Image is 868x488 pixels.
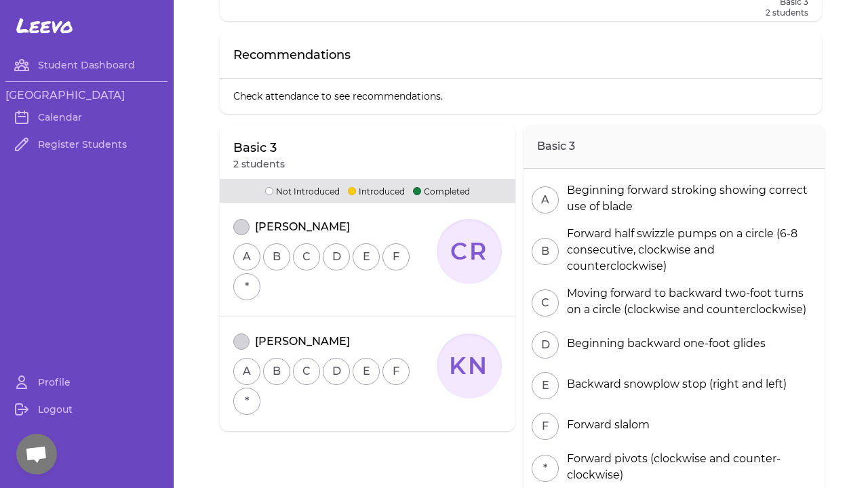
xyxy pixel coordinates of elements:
button: D [532,331,559,359]
p: Basic 3 [233,138,285,157]
a: Profile [5,369,167,396]
button: B [263,358,290,385]
p: 2 students [233,157,285,171]
p: [PERSON_NAME] [255,333,350,350]
div: Moving forward to backward two-foot turns on a circle (clockwise and counterclockwise) [561,285,816,318]
button: E [532,372,559,399]
p: Recommendations [233,45,351,64]
button: attendance [233,333,250,350]
button: attendance [233,219,250,235]
span: Leevo [16,14,73,38]
a: Calendar [5,104,167,131]
button: A [233,243,260,270]
a: Student Dashboard [5,52,167,79]
button: C [293,358,320,385]
p: Introduced [348,184,405,197]
div: Forward pivots (clockwise and counter-clockwise) [561,451,816,483]
div: Beginning backward one-foot glides [561,335,766,352]
button: D [323,358,350,385]
button: C [532,289,559,317]
h2: Basic 3 [524,125,825,169]
p: [PERSON_NAME] [255,219,350,235]
button: D [323,243,350,270]
button: F [382,243,410,270]
p: Not Introduced [265,184,340,197]
button: F [532,413,559,440]
div: Forward slalom [561,417,650,433]
button: B [263,243,290,270]
div: Beginning forward stroking showing correct use of blade [561,182,816,215]
button: E [353,243,380,270]
text: CR [450,237,489,266]
button: A [233,358,260,385]
button: F [382,358,410,385]
p: Completed [413,184,470,197]
div: Backward snowplow stop (right and left) [561,376,787,392]
button: B [532,238,559,265]
h3: [GEOGRAPHIC_DATA] [5,87,167,104]
button: A [532,186,559,213]
p: 2 students [744,7,808,18]
text: KN [449,352,490,380]
button: C [293,243,320,270]
div: Forward half swizzle pumps on a circle (6-8 consecutive, clockwise and counterclockwise) [561,226,816,274]
button: E [353,358,380,385]
a: Open chat [16,434,57,474]
a: Logout [5,396,167,423]
a: Register Students [5,131,167,158]
p: Check attendance to see recommendations. [220,79,822,114]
